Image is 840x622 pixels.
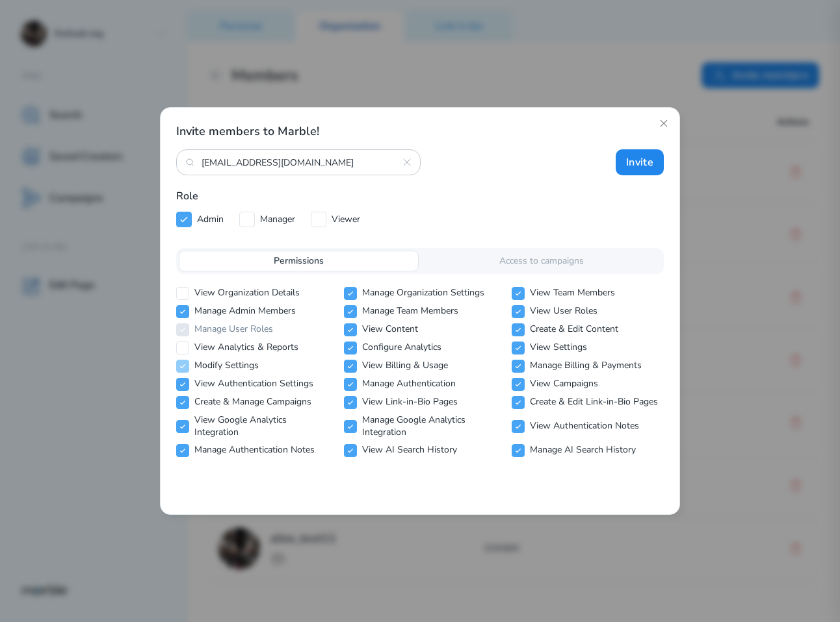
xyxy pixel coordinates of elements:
[362,287,484,299] p: Manage Organization Settings
[530,305,597,317] p: View User Roles
[194,396,311,408] p: Create & Manage Campaigns
[362,360,448,372] p: View Billing & Usage
[362,414,496,439] p: Manage Google Analytics Integration
[530,396,658,408] p: Create & Edit Link-in-Bio Pages
[530,378,598,390] p: View Campaigns
[194,323,273,336] p: Manage User Roles
[194,378,313,390] p: View Authentication Settings
[499,255,584,267] p: Access to campaigns
[274,255,324,267] p: Permissions
[176,123,421,139] h2: Invite members to Marble!
[530,444,636,456] p: Manage AI Search History
[362,444,457,456] p: View AI Search History
[362,396,458,408] p: View Link-in-Bio Pages
[202,156,395,169] input: Enter email
[530,360,642,372] p: Manage Billing & Payments
[530,323,618,336] p: Create & Edit Content
[194,414,328,439] p: View Google Analytics Integration
[197,212,224,227] p: Admin
[530,420,639,432] p: View Authentication Notes
[362,323,418,336] p: View Content
[530,342,587,354] p: View Settings
[530,287,615,299] p: View Team Members
[362,305,458,317] p: Manage Team Members
[616,149,664,175] button: Invite
[194,360,259,372] p: Modify Settings
[176,188,664,204] p: Role
[194,305,296,317] p: Manage Admin Members
[194,444,315,456] p: Manage Authentication Notes
[194,287,300,299] p: View Organization Details
[260,212,295,227] p: Manager
[362,342,441,354] p: Configure Analytics
[194,342,298,354] p: View Analytics & Reports
[362,378,456,390] p: Manage Authentication
[332,212,360,227] p: Viewer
